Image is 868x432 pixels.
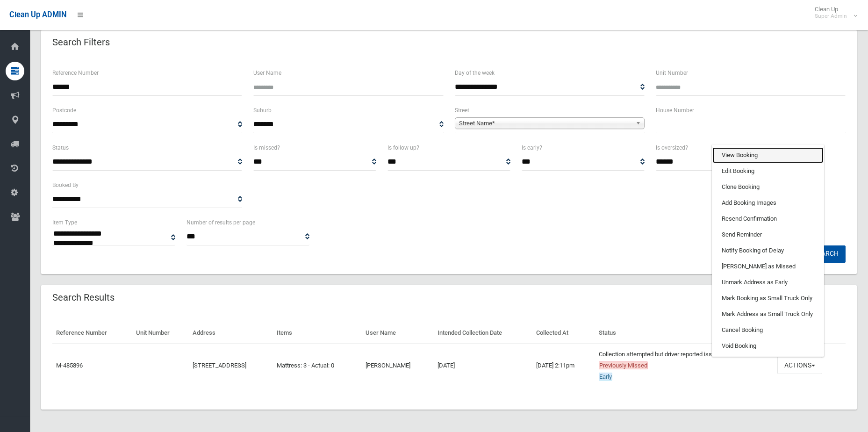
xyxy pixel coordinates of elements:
[434,323,532,344] th: Intended Collection Date
[712,259,824,274] a: [PERSON_NAME] as Missed
[273,323,362,344] th: Items
[656,105,694,115] label: House Number
[52,180,79,190] label: Booked By
[595,344,774,387] td: Collection attempted but driver reported issues
[777,357,822,374] button: Actions
[712,179,824,195] a: Clone Booking
[712,290,824,306] a: Mark Booking as Small Truck Only
[712,322,824,338] a: Cancel Booking
[132,323,189,344] th: Unit Number
[522,143,542,153] label: Is early?
[41,288,126,307] header: Search Results
[599,361,648,369] span: Previously Missed
[9,10,66,19] span: Clean Up ADMIN
[815,13,847,20] small: Super Admin
[712,227,824,243] a: Send Reminder
[595,323,774,344] th: Status
[387,143,419,153] label: Is follow up?
[712,163,824,179] a: Edit Booking
[459,118,632,129] span: Street Name*
[56,362,83,369] a: M-485896
[712,338,824,354] a: Void Booking
[532,323,595,344] th: Collected At
[434,344,532,387] td: [DATE]
[712,306,824,322] a: Mark Address as Small Truck Only
[807,245,846,263] button: Search
[712,195,824,211] a: Add Booking Images
[41,33,121,51] header: Search Filters
[253,143,280,153] label: Is missed?
[455,68,495,78] label: Day of the week
[712,211,824,227] a: Resend Confirmation
[193,362,246,369] a: [STREET_ADDRESS]
[712,274,824,290] a: Unmark Address as Early
[656,143,688,153] label: Is oversized?
[656,68,688,78] label: Unit Number
[599,373,612,381] span: Early
[362,323,434,344] th: User Name
[455,105,469,115] label: Street
[52,143,69,153] label: Status
[52,105,76,115] label: Postcode
[273,344,362,387] td: Mattress: 3 - Actual: 0
[712,243,824,259] a: Notify Booking of Delay
[532,344,595,387] td: [DATE] 2:11pm
[52,323,132,344] th: Reference Number
[810,6,856,20] span: Clean Up
[52,217,77,228] label: Item Type
[187,217,255,228] label: Number of results per page
[362,344,434,387] td: [PERSON_NAME]
[712,147,824,163] a: View Booking
[189,323,273,344] th: Address
[253,105,272,115] label: Suburb
[253,68,281,78] label: User Name
[52,68,99,78] label: Reference Number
